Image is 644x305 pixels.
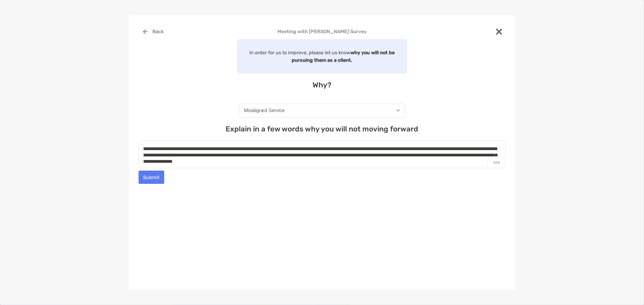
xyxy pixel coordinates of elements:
strong: why you will not be pursuing them as a client. [292,50,395,63]
h4: Why? [139,81,506,89]
img: close modal [496,29,502,35]
h4: Meeting with [PERSON_NAME] Survey [139,29,506,34]
div: Misaligned Service [244,108,285,113]
p: 594 [488,158,505,168]
button: Back [139,25,168,38]
button: Submit [139,171,164,184]
button: Misaligned Service [239,104,405,118]
p: In order for us to improve, please let us know [241,49,404,64]
img: button icon [143,29,148,34]
img: Open dropdown arrow [396,109,400,112]
h4: Explain in a few words why you will not moving forward [139,125,506,133]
